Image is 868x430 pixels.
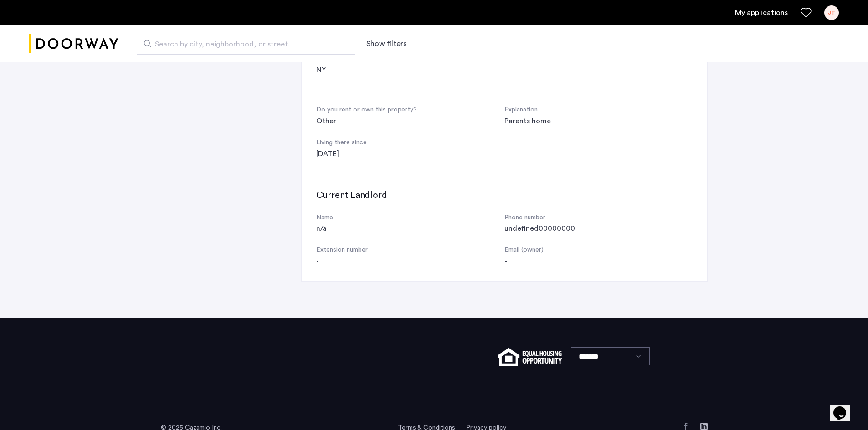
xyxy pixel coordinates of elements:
div: Do you rent or own this property? [316,105,504,116]
div: - [504,256,693,267]
div: Parents home [504,116,693,126]
div: [DATE] [316,148,504,159]
div: undefined00000000 [504,223,693,234]
div: JT [824,5,839,20]
h3: Current Landlord [316,189,693,202]
iframe: chat widget [830,394,859,421]
a: LinkedIn [700,423,708,430]
button: Show or hide filters [366,38,406,49]
div: Living there since [316,137,504,148]
div: - [316,256,504,267]
select: Language select [571,347,650,365]
img: equal-housing.png [498,348,561,366]
a: My application [735,7,788,18]
div: Explanation [504,105,693,116]
a: Cazamio logo [29,27,118,61]
div: Email (owner) [504,245,693,256]
a: Facebook [682,423,689,430]
div: Extension number [316,245,504,256]
a: Favorites [801,7,812,18]
span: Search by city, neighborhood, or street. [155,39,330,50]
div: Phone number [504,212,693,223]
div: NY [316,64,504,75]
img: logo [29,27,118,61]
div: Name [316,212,504,223]
input: Apartment Search [137,33,355,55]
div: Other [316,116,504,126]
div: n/a [316,223,504,234]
